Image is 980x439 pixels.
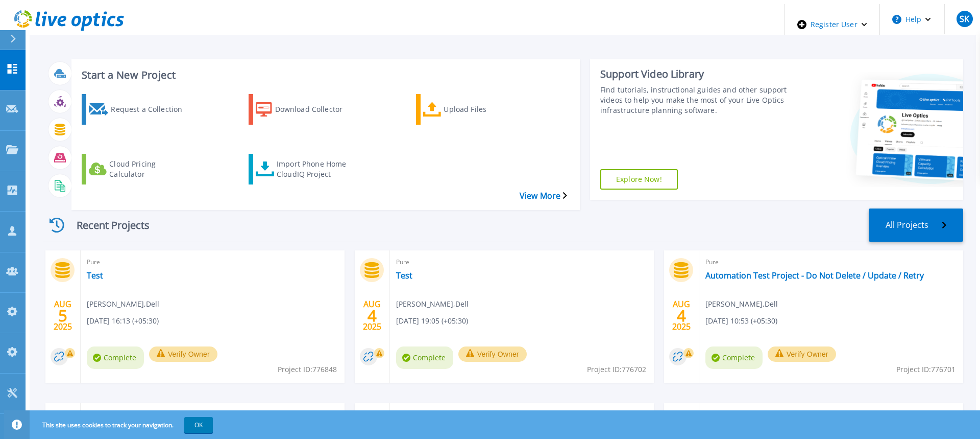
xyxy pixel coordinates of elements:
a: Explore Now! [600,169,678,190]
span: Unity [705,409,957,421]
span: 4 [367,311,377,320]
button: OK [184,417,213,433]
span: Pure [396,409,648,421]
span: 5 [58,311,67,320]
a: Download Collector [249,94,372,125]
div: Find tutorials, instructional guides and other support videos to help you make the most of your L... [600,85,790,115]
span: Complete [705,346,763,369]
span: [DATE] 19:05 (+05:30) [396,315,468,327]
div: Cloud Pricing Calculator [109,156,191,182]
span: Project ID: 776701 [896,364,955,375]
div: Import Phone Home CloudIQ Project [277,156,358,182]
a: View More [520,191,567,201]
div: Request a Collection [111,97,192,122]
button: Help [880,4,944,35]
span: Complete [396,346,453,369]
span: Pure [396,257,648,268]
div: Upload Files [444,97,525,122]
span: Complete [87,346,144,369]
span: [PERSON_NAME] , Dell [705,298,778,310]
span: [DATE] 10:53 (+05:30) [705,315,777,327]
span: Project ID: 776702 [587,364,646,375]
a: Automation Test Project - Do Not Delete / Update / Retry [705,270,924,281]
a: Test [87,270,103,281]
button: Verify Owner [458,346,527,362]
span: Pure [705,257,957,268]
h3: Start a New Project [82,70,567,81]
button: Verify Owner [149,346,217,362]
a: Request a Collection [82,94,205,125]
span: Project ID: 776848 [278,364,337,375]
a: Upload Files [416,94,540,125]
span: 4 [677,311,686,320]
div: AUG 2025 [53,297,72,334]
span: This site uses cookies to track your navigation. [32,417,213,433]
span: [PERSON_NAME] , Dell [87,298,159,310]
span: Pure [87,409,338,421]
a: Test [396,270,412,281]
span: [DATE] 16:13 (+05:30) [87,315,159,327]
a: Cloud Pricing Calculator [82,154,205,184]
div: Support Video Library [600,67,790,81]
div: AUG 2025 [362,297,382,334]
div: Recent Projects [43,213,166,238]
span: [PERSON_NAME] , Dell [396,298,469,310]
button: Verify Owner [768,346,836,362]
div: AUG 2025 [672,297,691,334]
div: Register User [785,4,879,45]
span: Pure [87,257,338,268]
a: All Projects [869,209,963,242]
div: Download Collector [275,97,357,122]
span: SK [960,15,969,23]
